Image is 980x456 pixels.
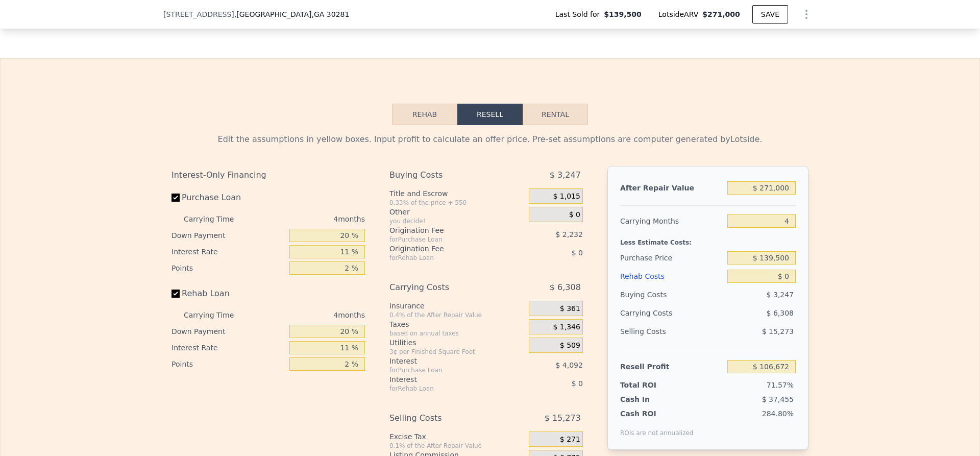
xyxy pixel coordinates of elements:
[171,356,285,372] div: Points
[620,230,796,249] div: Less Estimate Costs:
[184,307,250,323] div: Carrying Time
[389,244,503,254] div: Origination Fee
[234,9,350,19] span: , [GEOGRAPHIC_DATA]
[389,188,525,199] div: Title and Escrow
[553,323,580,332] span: $ 1,346
[389,225,503,235] div: Origination Fee
[389,409,503,427] div: Selling Costs
[392,104,457,125] button: Rehab
[171,166,365,184] div: Interest-Only Financing
[254,211,365,227] div: 4 months
[620,322,723,341] div: Selling Costs
[762,395,794,403] span: $ 37,455
[762,410,794,418] span: 284.80%
[604,9,642,19] span: $139,500
[553,192,580,201] span: $ 1,015
[620,357,723,376] div: Resell Profit
[560,304,580,314] span: $ 361
[555,230,582,238] span: $ 2,232
[389,431,525,442] div: Excise Tax
[457,104,523,125] button: Resell
[171,227,285,244] div: Down Payment
[184,211,250,227] div: Carrying Time
[702,10,740,18] span: $271,000
[569,210,580,220] span: $ 0
[389,207,525,217] div: Other
[752,5,788,23] button: SAVE
[389,356,503,366] div: Interest
[572,249,583,257] span: $ 0
[171,244,285,260] div: Interest Rate
[767,309,794,317] span: $ 6,308
[620,179,723,197] div: After Repair Value
[389,166,503,184] div: Buying Costs
[171,323,285,340] div: Down Payment
[163,9,234,19] span: [STREET_ADDRESS]
[171,340,285,356] div: Interest Rate
[171,194,180,202] input: Purchase Loan
[389,278,503,297] div: Carrying Costs
[389,254,503,262] div: for Rehab Loan
[389,348,525,356] div: 3¢ per Finished Square Foot
[389,374,503,385] div: Interest
[389,319,525,329] div: Taxes
[658,9,702,19] span: Lotside ARV
[389,385,503,393] div: for Rehab Loan
[620,267,723,285] div: Rehab Costs
[620,304,684,322] div: Carrying Costs
[572,379,583,388] span: $ 0
[311,10,349,18] span: , GA 30281
[389,301,525,311] div: Insurance
[550,278,581,297] span: $ 6,308
[620,409,694,419] div: Cash ROI
[171,133,808,146] div: Edit the assumptions in yellow boxes. Input profit to calculate an offer price. Pre-set assumptio...
[550,166,581,184] span: $ 3,247
[389,366,503,374] div: for Purchase Loan
[620,285,723,304] div: Buying Costs
[620,394,684,404] div: Cash In
[389,235,503,244] div: for Purchase Loan
[389,217,525,225] div: you decide!
[389,338,525,348] div: Utilities
[389,311,525,319] div: 0.4% of the After Repair Value
[389,199,525,207] div: 0.33% of the price + 550
[389,442,525,450] div: 0.1% of the After Repair Value
[767,381,794,389] span: 71.57%
[171,188,285,207] label: Purchase Loan
[620,212,723,230] div: Carrying Months
[523,104,588,125] button: Rental
[620,249,723,267] div: Purchase Price
[762,327,794,335] span: $ 15,273
[767,291,794,299] span: $ 3,247
[560,435,580,444] span: $ 271
[171,260,285,276] div: Points
[545,409,581,427] span: $ 15,273
[796,4,817,25] button: Show Options
[389,329,525,338] div: based on annual taxes
[171,290,180,298] input: Rehab Loan
[620,419,694,437] div: ROIs are not annualized
[620,380,684,390] div: Total ROI
[171,284,285,303] label: Rehab Loan
[555,361,582,369] span: $ 4,092
[555,9,604,19] span: Last Sold for
[560,341,580,350] span: $ 509
[254,307,365,323] div: 4 months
